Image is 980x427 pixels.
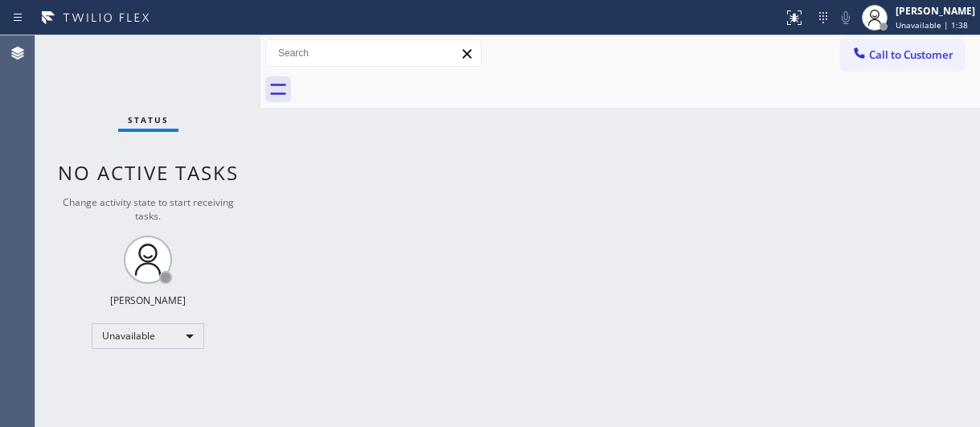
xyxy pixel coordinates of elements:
span: Change activity state to start receiving tasks. [63,195,234,223]
button: Call to Customer [841,39,964,70]
span: Call to Customer [869,47,953,62]
span: Status [128,114,169,125]
div: [PERSON_NAME] [110,294,186,307]
div: Unavailable [92,323,204,349]
button: Mute [834,6,857,29]
input: Search [266,40,481,66]
span: Unavailable | 1:38 [896,19,968,31]
div: [PERSON_NAME] [896,4,975,18]
span: No active tasks [58,159,239,186]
